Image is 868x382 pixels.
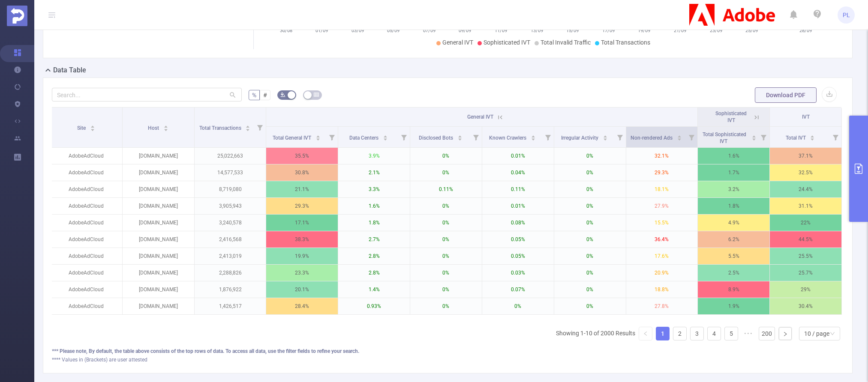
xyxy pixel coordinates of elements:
p: 0% [554,231,626,248]
tspan: 23/09 [709,28,722,33]
p: 1.6% [338,198,410,214]
p: 20.1% [266,281,338,298]
p: 2,416,568 [195,231,266,248]
i: icon: caret-up [246,124,250,127]
p: 1.7% [698,164,769,181]
p: 0.01% [482,198,554,214]
p: 0.04% [482,164,554,181]
p: 0% [410,215,482,231]
tspan: 13/09 [530,28,543,33]
span: # [263,92,267,98]
p: 0.05% [482,248,554,264]
button: Download PDF [755,87,817,103]
p: 3,240,578 [195,215,266,231]
i: Filter menu [326,127,338,147]
tspan: 19/09 [638,28,650,33]
p: 2.8% [338,265,410,281]
li: Showing 1-10 of 2000 Results [556,327,635,340]
div: Sort [315,134,321,139]
p: [DOMAIN_NAME] [123,181,194,197]
p: 20.9% [626,265,698,281]
p: 14,577,533 [195,164,266,181]
p: 35.5% [266,148,338,164]
p: 2,413,019 [195,248,266,264]
p: 24.4% [770,181,841,197]
span: PL [843,6,850,24]
p: 44.5% [770,231,841,248]
i: Filter menu [254,107,266,147]
p: 36.4% [626,231,698,248]
p: 0% [410,198,482,214]
span: Irregular Activity [561,135,600,141]
p: 32.5% [770,164,841,181]
i: icon: bg-colors [280,92,285,97]
span: Non-rendered Ads [631,135,674,141]
span: Total Transactions [199,125,243,131]
p: [DOMAIN_NAME] [123,164,194,181]
p: 1.6% [698,148,769,164]
i: icon: caret-up [752,134,757,137]
i: icon: caret-up [603,134,608,137]
i: icon: caret-down [603,137,608,140]
p: 0% [410,265,482,281]
div: 10 / page [804,327,829,340]
i: icon: caret-down [383,137,388,140]
p: 0% [410,148,482,164]
p: 37.1% [770,148,841,164]
span: Total Transactions [601,39,650,46]
p: 29.3% [266,198,338,214]
p: 0% [554,164,626,181]
li: Next 5 Pages [742,327,755,340]
p: 25.7% [770,265,841,281]
p: AdobeAdCloud [51,198,122,214]
p: 23.3% [266,265,338,281]
i: Filter menu [542,127,554,147]
p: 2,288,826 [195,265,266,281]
i: icon: caret-down [316,137,321,140]
p: 18.1% [626,181,698,197]
li: Previous Page [639,327,652,340]
li: 3 [690,327,704,340]
p: 2.8% [338,248,410,264]
i: Filter menu [757,127,769,147]
p: [DOMAIN_NAME] [123,281,194,298]
p: 0% [554,215,626,231]
p: [DOMAIN_NAME] [123,215,194,231]
i: icon: caret-up [457,134,462,137]
i: icon: down [830,331,835,337]
p: 4.9% [698,215,769,231]
p: 0% [554,248,626,264]
i: icon: caret-down [457,137,462,140]
i: icon: right [783,331,788,337]
i: icon: caret-up [677,134,682,137]
span: Sophisticated IVT [484,39,530,46]
div: Sort [163,124,168,129]
tspan: 21/09 [674,28,686,33]
span: General IVT [442,39,473,46]
div: Sort [383,134,388,139]
p: 27.9% [626,198,698,214]
p: 0% [554,281,626,298]
p: 27.8% [626,298,698,314]
p: 0% [554,198,626,214]
p: 0% [554,298,626,314]
a: 5 [725,327,738,340]
i: Filter menu [614,127,626,147]
tspan: 17/09 [602,28,615,33]
span: Known Crawlers [489,135,528,141]
i: icon: caret-up [810,134,815,137]
span: Total Invalid Traffic [541,39,591,46]
p: 29.3% [626,164,698,181]
p: 2.1% [338,164,410,181]
p: 1.9% [698,298,769,314]
p: 0.93% [338,298,410,314]
tspan: 30/08 [279,28,292,33]
p: 2.7% [338,231,410,248]
span: Sophisticated IVT [715,110,747,123]
p: 1.4% [338,281,410,298]
p: [DOMAIN_NAME] [123,198,194,214]
i: icon: caret-down [531,137,536,140]
span: Data Centers [349,135,380,141]
p: [DOMAIN_NAME] [123,248,194,264]
i: icon: caret-down [246,128,250,130]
